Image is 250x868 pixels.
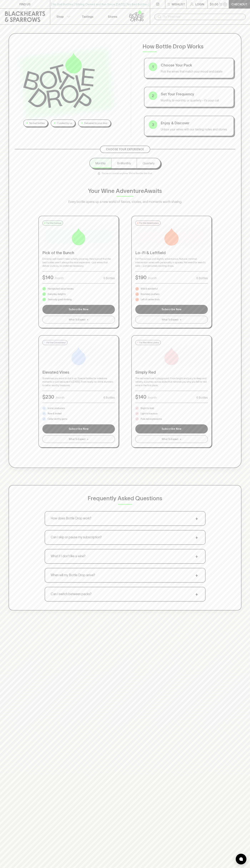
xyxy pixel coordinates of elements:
img: Elevated Vines [70,347,88,365]
p: Rare & limited [48,412,61,415]
img: Pick of the Bunch [70,228,88,246]
p: Lo-Fi & Leftfield [135,250,208,256]
button: What To Expect+ [135,316,208,323]
button: Subscribe Now [135,305,208,314]
span: + [194,535,199,540]
p: Left of center finds [141,298,160,301]
span: + [194,516,199,521]
span: + [87,318,88,321]
p: /month [55,276,64,280]
p: Tastings [82,14,93,19]
button: What To Expect+ [42,316,115,323]
p: Enjoy & Discover [161,120,229,126]
p: Choose Your Pack [161,63,229,68]
span: What To Expect [69,437,85,441]
p: $0.00 [210,2,218,6]
span: + [194,554,199,559]
p: For the Connoisseur [46,341,66,344]
p: Pure red expressions [141,417,162,421]
p: For the Curious [46,221,61,225]
p: 6 Bottles [103,395,115,400]
p: For Red Wine Lovers [139,341,159,344]
p: Pick the wines that match your mood and palate [161,69,229,74]
p: The red wine lover's playground. From bright and juicy to deep and velvety, a journey across styl... [135,377,208,387]
p: Frequently Asked Questions [88,494,162,503]
p: Set Your Frequency [161,91,229,97]
a: Tastings [75,9,100,24]
a: Stores [100,9,125,24]
button: What if I don't like a wine?+ [45,549,205,563]
p: Wishlist [172,2,185,6]
p: $ 140 [135,393,146,401]
p: Seriously good drinking [48,298,72,301]
span: What To Expect [69,318,85,321]
div: 2 [149,91,157,100]
p: How Bottle Drop Works [143,42,236,51]
button: How does Bottle Drop work?+ [45,512,205,525]
p: When will my Bottle Drop arrive? [51,573,95,578]
button: What To Expect+ [42,435,115,443]
p: 0 [224,3,226,5]
p: $ 140 [42,274,53,281]
p: $ 230 [42,393,54,401]
p: Boundary pushers [141,292,159,296]
button: Can I switch between packs?+ [45,587,205,601]
button: Shop [50,9,75,24]
div: 1 [149,63,157,71]
p: Stores [108,14,117,19]
button: Subscribe Now [42,305,115,314]
p: Bright to bold [141,406,154,410]
span: + [180,437,181,441]
span: + [180,318,181,321]
p: 6 Bottles [103,276,115,280]
p: Drinking well doesn't need a hefty price tag. Here's proof that the best bottles aren't always th... [42,257,115,268]
p: Simply Red [135,369,208,375]
p: Handpicked value heroes [48,287,73,291]
p: Checkout [231,2,247,6]
span: + [87,437,88,441]
button: What To Expect+ [135,435,208,443]
button: Can I skip or pause my subscription?+ [45,530,205,544]
p: Shop [56,14,64,19]
span: Awaits [144,188,162,194]
img: bubble-icon [239,857,243,861]
button: Subscribe Now [42,424,115,433]
button: Quarterly [137,158,160,168]
p: Monthly, bi-monthly, or quarterly - it's your call [161,98,229,103]
button: Monthly [90,158,111,168]
p: For the curious and slightly adventurous. Natural, minimal intervention wines with personality in... [135,257,208,268]
span: + [194,592,199,597]
input: Try "Pinot noir" [163,14,243,20]
p: Elevated Vines [42,369,115,375]
span: What To Expect [162,437,178,441]
p: Your Wine Adventure [88,187,162,195]
p: What if I don't like a wine? [51,554,85,559]
p: Pause or cancel anytime. We're flexible like that. [98,171,153,175]
p: Curated by us [57,121,72,125]
p: Sometimes you want to dial it up. Special bottles for milestone moments or just because it's [DAT... [42,377,115,387]
p: Login [195,2,204,6]
div: 3 [149,120,157,129]
p: Choose Your Experience [106,148,144,151]
button: When will my Bottle Drop arrive?+ [45,568,205,582]
p: Iconic producers [48,406,65,410]
span: + [194,573,199,578]
p: Can I skip or pause my subscription? [51,535,102,540]
p: $ 190 [135,274,147,281]
button: Bi-Monthly [111,158,137,168]
p: /month [148,395,157,400]
img: Bottle Drop [23,53,95,108]
p: Wild & wonderful [141,287,158,291]
p: Can I switch between packs? [51,592,91,597]
p: Every bottle opens up a new world of flavors, stories, and moments worth sharing. [54,199,197,204]
span: What To Expect [162,318,178,321]
p: /month [148,276,157,280]
p: Everyday delights [48,292,66,296]
p: No bad bottles [29,121,45,125]
p: 6 Bottles [196,395,208,400]
p: 6 Bottles [196,276,208,280]
p: FIND US [19,2,31,6]
p: How does Bottle Drop work? [51,516,91,521]
p: Pick of the Bunch [42,250,115,256]
p: Delivered to your door [84,121,108,125]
